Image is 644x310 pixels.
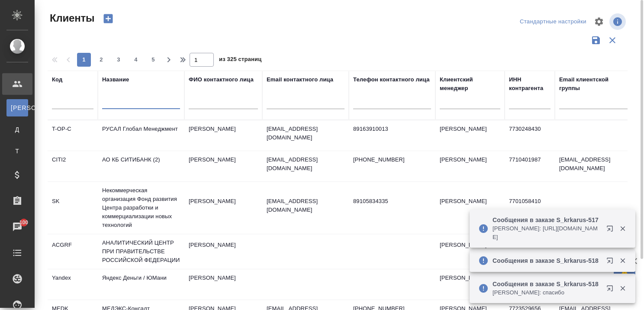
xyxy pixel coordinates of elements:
[2,216,32,238] a: 100
[6,99,28,116] a: [PERSON_NAME]
[112,53,126,67] button: 3
[353,125,431,133] p: 89163910013
[505,193,555,223] td: 7701058410
[11,103,24,112] span: [PERSON_NAME]
[509,75,551,93] div: ИНН контрагента
[505,120,555,151] td: 7730248430
[98,234,184,269] td: АНАЛИТИЧЕСКИЙ ЦЕНТР ПРИ ПРАВИТЕЛЬСТВЕ РОССИЙСКОЙ ФЕДЕРАЦИИ
[219,54,261,67] span: из 325 страниц
[14,218,34,227] span: 100
[48,236,98,267] td: ACGRF
[601,252,622,273] button: Открыть в новой вкладке
[353,197,431,206] p: 89105834335
[6,121,28,138] a: Д
[267,197,345,214] p: [EMAIL_ADDRESS][DOMAIN_NAME]
[440,75,500,93] div: Клиентский менеджер
[588,32,604,48] button: Сохранить фильтры
[435,269,505,300] td: [PERSON_NAME]
[48,151,98,181] td: CITI2
[11,125,24,134] span: Д
[267,75,333,84] div: Email контактного лица
[48,193,98,223] td: SK
[6,142,28,160] a: Т
[112,55,126,64] span: 3
[146,53,160,67] button: 5
[98,269,184,300] td: Яндекс Деньги / ЮМани
[614,225,631,232] button: Закрыть
[94,53,108,67] button: 2
[353,75,430,84] div: Телефон контактного лица
[555,151,633,181] td: [EMAIL_ADDRESS][DOMAIN_NAME]
[184,236,262,267] td: [PERSON_NAME]
[589,11,609,32] span: Настроить таблицу
[435,120,505,151] td: [PERSON_NAME]
[435,193,505,223] td: [PERSON_NAME]
[189,75,254,84] div: ФИО контактного лица
[48,269,98,300] td: Yandex
[493,288,601,297] p: [PERSON_NAME]: спасибо
[505,151,555,181] td: 7710401987
[184,151,262,181] td: [PERSON_NAME]
[184,269,262,300] td: [PERSON_NAME]
[493,280,601,288] p: Сообщения в заказе S_krkarus-518
[518,15,589,29] div: split button
[614,257,631,265] button: Закрыть
[129,53,143,67] button: 4
[11,147,24,155] span: Т
[614,284,631,292] button: Закрыть
[98,11,119,26] button: Создать
[146,55,160,64] span: 5
[435,236,505,267] td: [PERSON_NAME]
[559,75,628,93] div: Email клиентской группы
[184,120,262,151] td: [PERSON_NAME]
[102,75,129,84] div: Название
[98,120,184,151] td: РУСАЛ Глобал Менеджмент
[184,193,262,223] td: [PERSON_NAME]
[435,151,505,181] td: [PERSON_NAME]
[493,256,601,265] p: Сообщения в заказе S_krkarus-518
[493,224,601,242] p: [PERSON_NAME]: [URL][DOMAIN_NAME]
[601,220,622,241] button: Открыть в новой вкладке
[604,32,621,48] button: Сбросить фильтры
[353,155,431,164] p: [PHONE_NUMBER]
[98,182,184,234] td: Некоммерческая организация Фонд развития Центра разработки и коммерциализации новых технологий
[94,55,108,64] span: 2
[601,280,622,300] button: Открыть в новой вкладке
[48,11,94,25] span: Клиенты
[267,125,345,142] p: [EMAIL_ADDRESS][DOMAIN_NAME]
[267,155,345,173] p: [EMAIL_ADDRESS][DOMAIN_NAME]
[52,75,62,84] div: Код
[48,120,98,151] td: T-OP-C
[129,55,143,64] span: 4
[609,13,628,30] span: Посмотреть информацию
[493,216,601,224] p: Сообщения в заказе S_krkarus-517
[98,151,184,181] td: АО КБ СИТИБАНК (2)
